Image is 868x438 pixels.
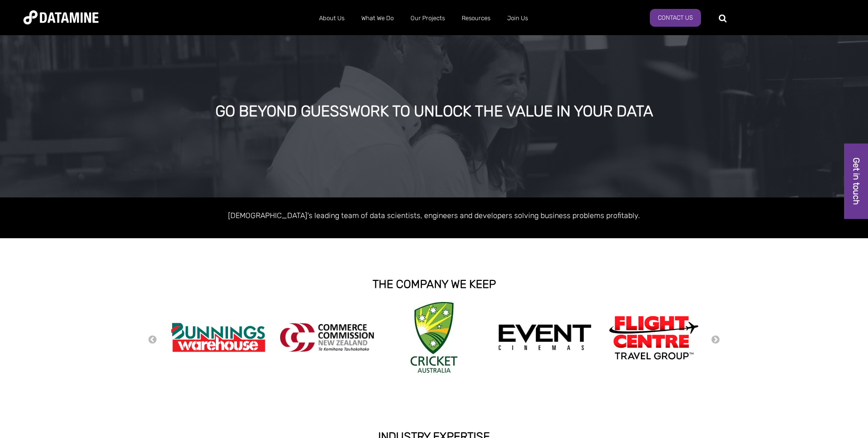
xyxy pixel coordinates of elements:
[280,323,374,352] img: commercecommission
[167,209,701,222] p: [DEMOGRAPHIC_DATA]'s leading team of data scientists, engineers and developers solving business p...
[844,143,868,219] a: Get in touch
[453,6,499,30] a: Resources
[99,103,769,120] div: GO BEYOND GUESSWORK TO UNLOCK THE VALUE IN YOUR DATA
[650,9,701,27] a: Contact Us
[711,335,720,345] button: Next
[411,302,457,373] img: Cricket Australia
[498,324,592,351] img: event cinemas
[607,313,700,362] img: Flight Centre
[373,278,496,291] strong: THE COMPANY WE KEEP
[23,10,99,24] img: Datamine
[353,6,402,30] a: What We Do
[171,320,265,355] img: Bunnings Warehouse
[402,6,453,30] a: Our Projects
[499,6,536,30] a: Join Us
[311,6,353,30] a: About Us
[148,335,157,345] button: Previous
